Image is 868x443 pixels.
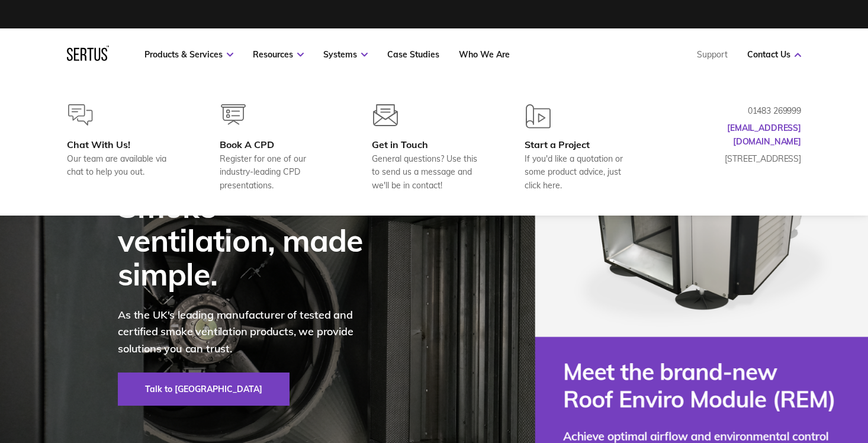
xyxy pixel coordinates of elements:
div: Start a Project [525,139,639,150]
a: [EMAIL_ADDRESS][DOMAIN_NAME] [727,123,801,146]
p: 01483 269999 [683,104,801,117]
a: Book A CPDRegister for one of our industry-leading CPD presentations. [220,104,334,192]
div: Smoke ventilation, made simple. [118,190,378,291]
p: As the UK's leading manufacturer of tested and certified smoke ventilation products, we provide s... [118,307,378,358]
a: Case Studies [387,49,439,60]
a: Start a ProjectIf you'd like a quotation or some product advice, just click here. [525,104,639,192]
p: [STREET_ADDRESS] [683,152,801,165]
div: If you'd like a quotation or some product advice, just click here. [525,152,639,192]
div: Chat With Us! [67,139,181,150]
a: Get in TouchGeneral questions? Use this to send us a message and we'll be in contact! [372,104,486,192]
a: Contact Us [747,49,801,60]
div: General questions? Use this to send us a message and we'll be in contact! [372,152,486,192]
a: Support [697,49,728,60]
a: Chat With Us!Our team are available via chat to help you out. [67,104,181,192]
div: Get in Touch [372,139,486,150]
div: Book A CPD [220,139,334,150]
a: Who We Are [459,49,510,60]
div: Register for one of our industry-leading CPD presentations. [220,152,334,192]
a: Products & Services [144,49,233,60]
a: Talk to [GEOGRAPHIC_DATA] [118,373,290,406]
a: Resources [253,49,304,60]
a: Systems [323,49,368,60]
div: Our team are available via chat to help you out. [67,152,181,179]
